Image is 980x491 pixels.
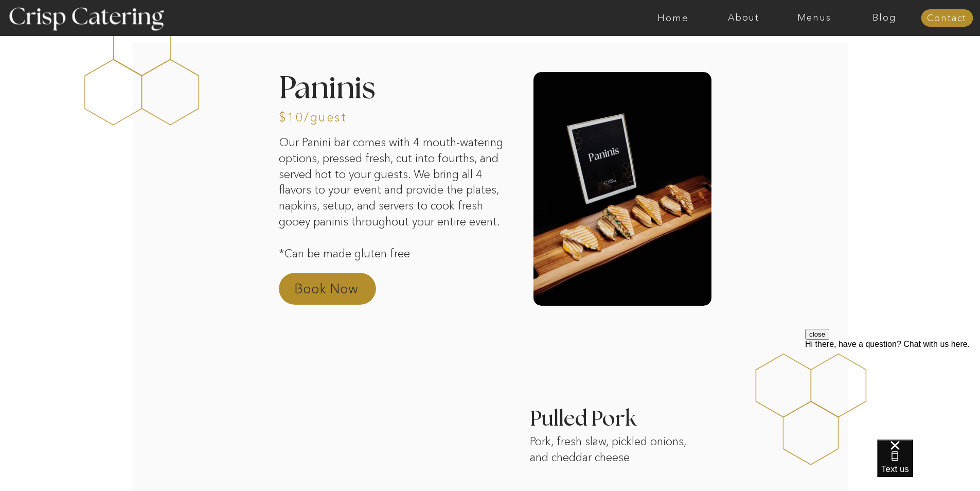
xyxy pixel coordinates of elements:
a: About [708,13,779,23]
a: Contact [921,13,973,24]
p: Our Panini bar comes with 4 mouth-watering options, pressed fresh, cut into fourths, and served h... [279,135,507,277]
h3: Pulled Pork [530,409,858,418]
a: Menus [779,13,849,23]
h3: $10/guest [279,111,337,121]
iframe: podium webchat widget bubble [877,440,980,491]
a: Book Now [294,279,385,304]
p: Pork, fresh slaw, pickled onions, and cheddar cheese [530,434,701,473]
h2: Paninis [279,74,476,101]
a: Home [638,13,708,23]
a: Blog [849,13,920,23]
iframe: podium webchat widget prompt [805,329,980,452]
